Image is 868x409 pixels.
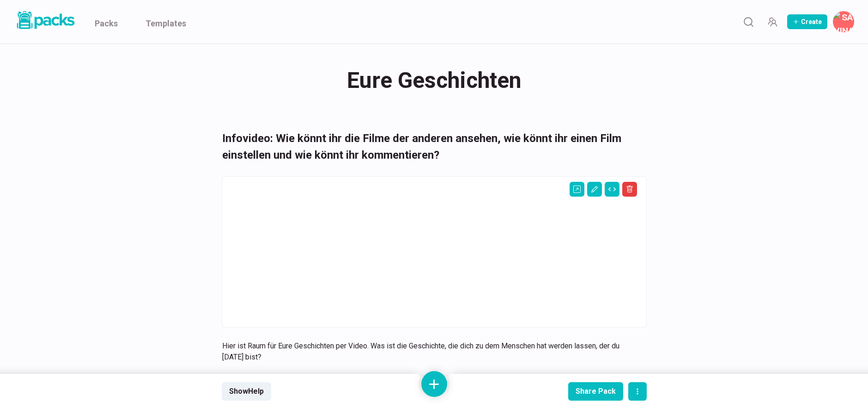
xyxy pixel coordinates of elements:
[222,382,271,401] button: ShowHelp
[576,387,616,396] div: Share Pack
[568,382,623,401] button: Share Pack
[622,182,637,197] button: Delete asset
[833,11,854,32] button: Savina Tilmann
[296,182,573,322] iframe: iframe
[14,9,76,31] img: Packs logo
[14,9,76,34] a: Packs logo
[222,130,635,163] h3: Infovideo: Wie könnt ihr die Filme der anderen ansehen, wie könnt ihr einen Film einstellen und w...
[222,341,635,363] p: Hier ist Raum für Eure Geschichten per Video. Was ist die Geschichte, die dich zu dem Menschen ha...
[628,382,647,401] button: actions
[739,12,758,31] button: Search
[570,182,584,197] button: Open external link
[763,12,782,31] button: Manage Team Invites
[587,182,602,197] button: Edit asset
[605,182,619,197] button: Change view
[347,62,522,99] span: Eure Geschichten
[787,14,827,29] button: Create Pack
